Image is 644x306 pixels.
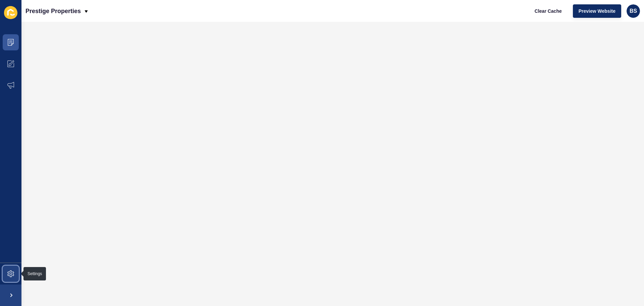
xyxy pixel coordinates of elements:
span: BS [630,8,637,14]
p: Prestige Properties [25,3,81,19]
span: Preview Website [579,8,615,14]
div: Settings [28,271,42,276]
button: Preview Website [573,4,621,18]
span: Clear Cache [535,8,562,14]
button: Clear Cache [529,4,568,18]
